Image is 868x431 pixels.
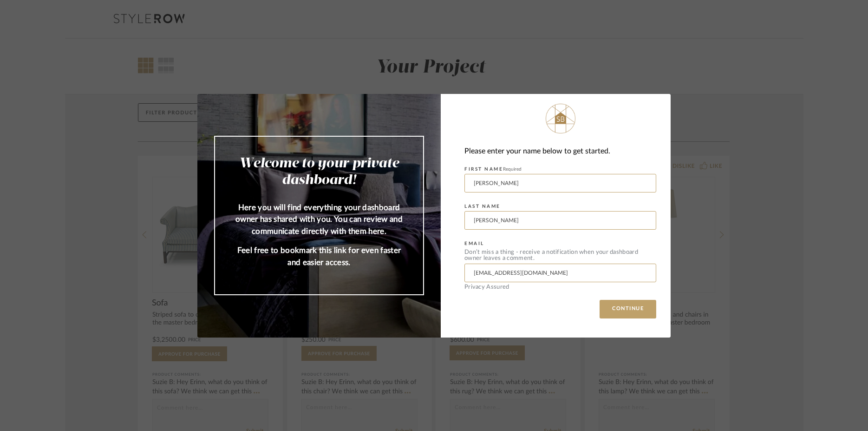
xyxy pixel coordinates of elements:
[464,174,656,192] input: Enter First Name
[464,249,656,261] div: Don’t miss a thing - receive a notification when your dashboard owner leaves a comment.
[464,264,656,282] input: Enter Email
[600,300,656,318] button: CONTINUE
[464,211,656,230] input: Enter Last Name
[234,155,405,189] h2: Welcome to your private dashboard!
[464,145,656,158] div: Please enter your name below to get started.
[464,204,501,209] label: LAST NAME
[503,167,522,172] span: Required
[234,245,405,268] p: Feel free to bookmark this link for even faster and easier access.
[464,284,656,290] div: Privacy Assured
[234,202,405,238] p: Here you will find everything your dashboard owner has shared with you. You can review and commun...
[464,166,522,172] label: FIRST NAME
[464,241,484,246] label: EMAIL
